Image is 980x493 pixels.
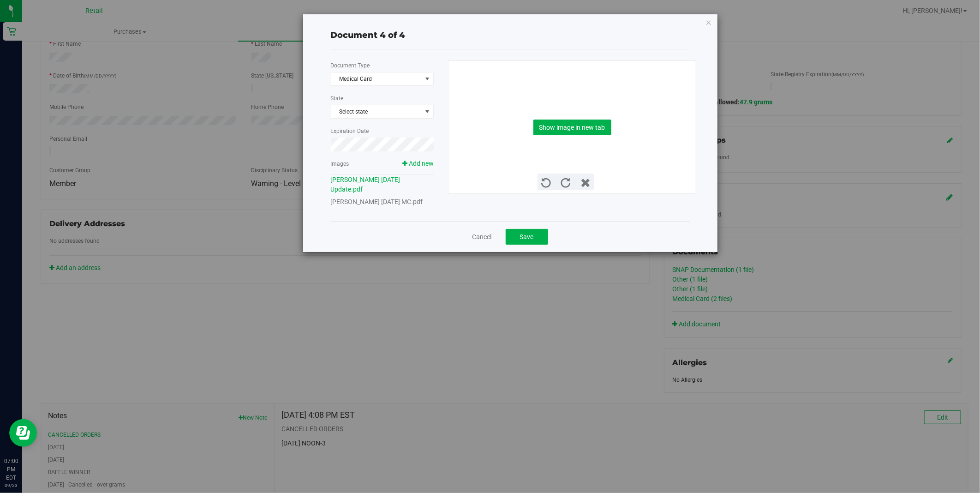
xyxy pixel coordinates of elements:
label: State [331,94,344,102]
span: Add new [409,160,434,167]
label: Images [331,160,349,168]
span: Save [520,233,534,240]
span: Medical Card [331,72,422,85]
a: Cancel [472,232,492,241]
a: Add new [402,160,434,167]
a: [PERSON_NAME] [DATE] Update.pdf [331,176,400,193]
iframe: Resource center [9,419,37,447]
div: Document 4 of 4 [331,29,690,42]
label: Expiration Date [331,127,369,135]
button: Save [506,229,548,245]
span: select [422,72,433,85]
button: Show image in new tab [533,120,611,135]
a: [PERSON_NAME] [DATE] MC.pdf [331,198,423,205]
label: Document Type [331,61,370,70]
span: Select state [331,105,433,118]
